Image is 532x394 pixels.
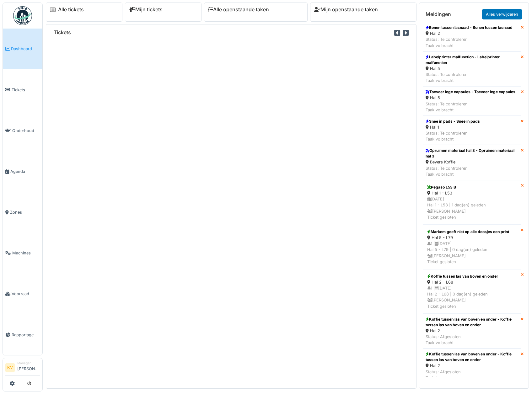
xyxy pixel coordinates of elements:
a: Alle tickets [58,7,84,13]
div: Opruimen materiaal hal 3 - Opruimen materiaal hal 3 [426,148,518,159]
div: Hal 2 [426,363,518,369]
span: Rapportage [12,332,40,338]
div: Hal 1 [426,124,480,130]
a: Bonen tussen lasnaad - Bonen tussen lasnaad Hal 2 Status: Te controlerenTaak volbracht [423,22,521,51]
div: Hal 5 [426,66,518,72]
div: Hal 2 [426,328,518,334]
div: Hal 1 - L53 [427,190,517,196]
a: Pegaso L53 B Hal 1 - L53 [DATE]Hal 1 - L53 | 1 dag(en) geleden [PERSON_NAME]Ticket gesloten [423,180,521,225]
a: Koffie tussen las van boven en onder - Koffie tussen las van boven en onder Hal 2 Status: Afgeslo... [423,314,521,349]
div: Koffie tussen las van boven en onder - Koffie tussen las van boven en onder [426,317,518,328]
a: Koffie tussen las van boven en onder - Koffie tussen las van boven en onder Hal 2 Status: Afgeslo... [423,349,521,384]
span: Tickets [12,87,40,93]
a: KV Manager[PERSON_NAME] [5,361,40,376]
div: Status: Te controleren Taak volbracht [426,36,513,48]
a: Toevoer lege capsules - Toevoer lege capsules Hal 5 Status: Te controlerenTaak volbracht [423,86,521,116]
div: Status: Afgesloten Taak toegewezen [426,369,518,381]
div: Hal 5 - L79 [427,235,517,241]
div: 1 | [DATE] Hal 2 - L68 | 0 dag(en) geleden [PERSON_NAME] Ticket gesloten [427,285,517,309]
a: Mijn tickets [129,7,163,13]
a: Dashboard [3,29,42,69]
div: Snee in pads - Snee in pads [426,119,480,124]
a: Rapportage [3,314,42,355]
img: Badge_color-CXgf-gQk.svg [13,6,32,25]
a: Labelprinter malfunction - Labelprinter malfunction Hal 5 Status: Te controlerenTaak volbracht [423,51,521,87]
span: Machines [12,250,40,256]
div: Status: Te controleren Taak volbracht [426,101,515,113]
a: Koffie tussen las van boven en onder Hal 2 - L68 1 |[DATE]Hal 2 - L68 | 0 dag(en) geleden [PERSON... [423,269,521,314]
a: Tickets [3,69,42,110]
div: Toevoer lege capsules - Toevoer lege capsules [426,89,515,95]
a: Snee in pads - Snee in pads Hal 1 Status: Te controlerenTaak volbracht [423,116,521,145]
div: Labelprinter malfunction - Labelprinter malfunction [426,54,518,66]
div: Markem geeft niet op alle doosjes een print [427,229,517,235]
div: Status: Afgesloten Taak volbracht [426,334,518,346]
span: Onderhoud [12,128,40,134]
div: Koffie tussen las van boven en onder - Koffie tussen las van boven en onder [426,351,518,363]
div: Beyers Koffie [426,159,518,165]
div: Hal 2 [426,30,513,36]
a: Opruimen materiaal hal 3 - Opruimen materiaal hal 3 Beyers Koffie Status: Te controlerenTaak volb... [423,145,521,180]
a: Markem geeft niet op alle doosjes een print Hal 5 - L79 1 |[DATE]Hal 5 - L79 | 0 dag(en) geleden ... [423,225,521,269]
div: Status: Te controleren Taak volbracht [426,130,480,142]
div: Manager [17,361,40,365]
div: Koffie tussen las van boven en onder [427,274,517,279]
a: Mijn openstaande taken [314,7,378,13]
span: Zones [10,209,40,215]
a: Alles verwijderen [482,9,522,19]
a: Zones [3,192,42,233]
h6: Tickets [54,29,71,35]
div: Status: Te controleren Taak volbracht [426,72,518,83]
li: [PERSON_NAME] [17,361,40,374]
div: Hal 5 [426,95,515,101]
a: Voorraad [3,274,42,314]
li: KV [5,363,15,372]
span: Voorraad [12,291,40,297]
a: Onderhoud [3,110,42,151]
a: Agenda [3,151,42,192]
div: Pegaso L53 B [427,184,517,190]
span: Agenda [10,168,40,174]
div: 1 | [DATE] Hal 5 - L79 | 0 dag(en) geleden [PERSON_NAME] Ticket gesloten [427,241,517,265]
div: Hal 2 - L68 [427,279,517,285]
span: Dashboard [11,46,40,52]
a: Machines [3,233,42,274]
a: Alle openstaande taken [208,7,269,13]
div: [DATE] Hal 1 - L53 | 1 dag(en) geleden [PERSON_NAME] Ticket gesloten [427,196,517,220]
h6: Meldingen [426,11,451,17]
div: Status: Te controleren Taak volbracht [426,165,518,177]
div: Bonen tussen lasnaad - Bonen tussen lasnaad [426,25,513,30]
